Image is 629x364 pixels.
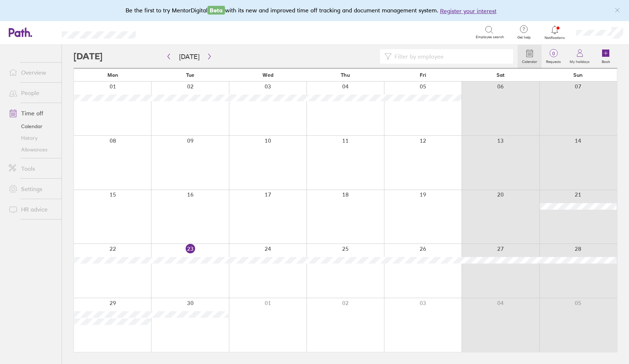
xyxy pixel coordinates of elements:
span: Employee search [476,35,504,39]
a: Time off [3,106,62,120]
span: Wed [262,72,273,78]
span: Thu [341,72,350,78]
div: Search [155,29,174,35]
a: Settings [3,182,62,196]
span: Fri [420,72,426,78]
div: Be the first to try MentorDigital with its new and improved time off tracking and document manage... [126,6,504,15]
label: Book [597,58,614,64]
a: Notifications [543,25,567,40]
button: [DATE] [173,51,205,63]
a: My holidays [565,45,594,68]
a: People [3,86,62,100]
span: Sat [497,72,505,78]
span: Get help [512,35,536,40]
label: Calendar [518,58,542,64]
label: My holidays [565,58,594,64]
button: Register your interest [440,7,497,15]
input: Filter by employee [392,50,509,63]
a: Tools [3,161,62,176]
label: Requests [542,58,565,64]
a: Calendar [518,45,542,68]
span: Sun [573,72,583,78]
a: Book [594,45,617,68]
a: HR advice [3,202,62,217]
a: History [3,132,62,144]
span: Notifications [543,36,567,40]
a: Overview [3,65,62,80]
a: Allowances [3,144,62,155]
span: Mon [107,72,118,78]
a: 0Requests [542,45,565,68]
span: Tue [186,72,194,78]
span: Beta [207,6,225,15]
a: Calendar [3,120,62,132]
span: 0 [542,51,565,56]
